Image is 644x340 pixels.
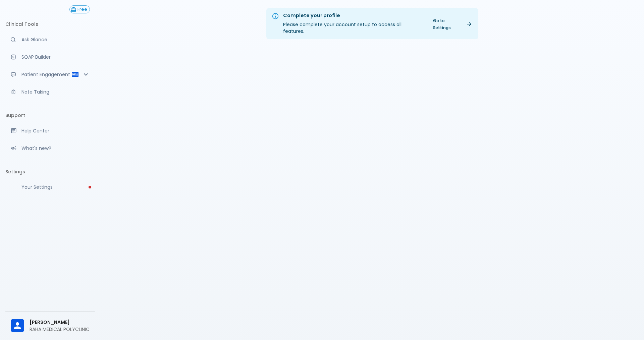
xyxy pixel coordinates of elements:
[5,50,95,64] a: Docugen: Compose a clinical documentation in seconds
[21,71,71,78] p: Patient Engagement
[21,184,90,190] p: Your Settings
[21,36,90,43] p: Ask Glance
[5,180,95,194] a: Please complete account setup
[30,326,90,333] p: RAHA MEDICAL POLYCLINIC
[5,314,95,337] div: [PERSON_NAME]RAHA MEDICAL POLYCLINIC
[5,16,95,32] li: Clinical Tools
[21,127,90,134] p: Help Center
[21,145,90,152] p: What's new?
[5,67,95,82] div: Patient Reports & Referrals
[5,107,95,123] li: Support
[5,141,95,156] div: Recent updates and feature releases
[21,54,90,60] p: SOAP Builder
[283,12,424,19] div: Complete your profile
[429,16,476,33] a: Go to Settings
[283,10,424,37] div: Please complete your account setup to access all features.
[30,319,90,326] span: [PERSON_NAME]
[5,84,95,99] a: Advanced note-taking
[5,123,95,138] a: Get help from our support team
[5,164,95,180] li: Settings
[21,89,90,95] p: Note Taking
[69,5,95,13] a: Click to view or change your subscription
[69,5,90,13] button: Free
[5,32,95,47] a: Moramiz: Find ICD10AM codes instantly
[75,7,90,12] span: Free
